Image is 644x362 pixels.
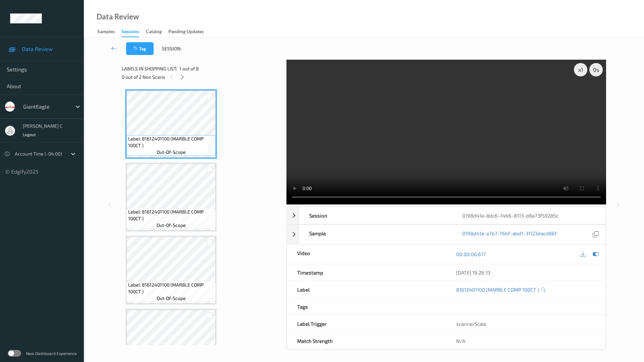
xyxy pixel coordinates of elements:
[452,207,605,224] div: 0198d41a-8dc6-74b6-8113-d8a73f59285c
[97,27,121,37] a: Samples
[162,45,181,52] span: Session:
[446,333,605,349] div: N/A
[146,27,168,37] a: Catalog
[287,298,446,315] div: Tags
[287,207,606,224] div: Session0198d41a-8dc6-74b6-8113-d8a73f59285c
[456,269,595,276] div: [DATE] 19:26:13
[128,208,214,222] span: Label: 81612401100 (MARBLE COMP 100CT )
[287,315,446,332] div: Label Trigger
[456,286,539,293] a: 81612401100 (MARBLE COMP 100CT )
[574,63,587,76] div: x 1
[179,65,199,72] span: 1 out of 8
[168,27,210,37] a: Pending Updates
[287,333,446,349] div: Match Strength
[122,73,282,81] div: 0 out of 2 Non Scans
[157,295,186,302] span: out-of-scope
[128,282,214,295] span: Label: 81612401100 (MARBLE COMP 100CT )
[287,264,446,281] div: Timestamp
[168,28,204,37] div: Pending Updates
[97,13,139,20] div: Data Review
[97,28,115,37] div: Samples
[157,222,186,229] span: out-of-scope
[126,42,154,55] button: Tag
[121,27,146,37] a: Sessions
[121,28,139,37] div: Sessions
[287,281,446,298] div: Label
[157,149,186,156] span: out-of-scope
[128,135,214,149] span: Label: 81612401100 (MARBLE COMP 100CT )
[299,207,452,224] div: Session
[589,63,603,76] div: 0 s
[456,251,486,257] a: 00:00:06.617
[287,225,606,244] div: Sample0198d41a-a7b7-76bf-abd1-31123dacd86f
[122,65,177,72] span: Labels in shopping list:
[462,230,557,239] a: 0198d41a-a7b7-76bf-abd1-31123dacd86f
[299,225,452,244] div: Sample
[287,245,446,264] div: Video
[146,28,162,37] div: Catalog
[446,315,605,332] div: scannerScale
